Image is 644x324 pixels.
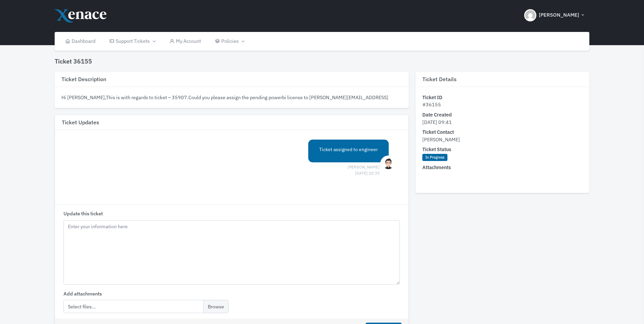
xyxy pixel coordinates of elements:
[539,11,579,19] span: [PERSON_NAME]
[319,146,378,153] p: Ticket assigned to engineer
[520,3,589,27] button: [PERSON_NAME]
[102,32,162,51] a: Support Tickets
[61,94,402,108] div: Hi [PERSON_NAME],This is with regards to ticket – 35907.Could you please assign the pending power...
[422,136,460,143] span: [PERSON_NAME]
[162,32,208,51] a: My Account
[422,164,583,171] dt: Attachments
[55,115,409,130] h3: Ticket Updates
[208,32,251,51] a: Policies
[422,94,583,101] dt: Ticket ID
[55,72,409,87] h3: Ticket Description
[416,72,589,87] h3: Ticket Details
[63,290,102,298] label: Add attachments
[422,128,583,136] dt: Ticket Contact
[348,164,380,170] span: [PERSON_NAME] [DATE] 10:33
[422,154,447,161] span: In Progress
[524,9,536,21] img: Header Avatar
[422,146,583,153] dt: Ticket Status
[58,32,103,51] a: Dashboard
[422,111,583,119] dt: Date Created
[422,119,452,125] span: [DATE] 09:41
[55,58,92,65] h4: Ticket 36155
[63,210,103,217] label: Update this ticket
[422,101,441,108] span: #36155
